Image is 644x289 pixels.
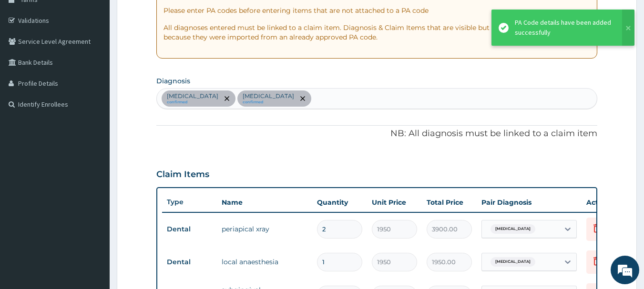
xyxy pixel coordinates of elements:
[156,128,598,140] p: NB: All diagnosis must be linked to a claim item
[223,94,231,103] span: remove selection option
[217,219,312,239] td: periapical xray
[217,252,312,271] td: local anaesthesia
[164,23,591,42] p: All diagnoses entered must be linked to a claim item. Diagnosis & Claim Items that are visible bu...
[167,92,218,100] p: [MEDICAL_DATA]
[477,193,582,212] th: Pair Diagnosis
[243,92,294,100] p: [MEDICAL_DATA]
[50,53,160,66] div: Chat with us now
[491,257,535,267] span: [MEDICAL_DATA]
[156,76,190,86] label: Diagnosis
[167,100,218,105] small: confirmed
[582,193,629,212] th: Actions
[422,193,477,212] th: Total Price
[515,18,613,38] div: PA Code details have been added successfully
[491,224,535,234] span: [MEDICAL_DATA]
[162,253,217,271] td: Dental
[367,193,422,212] th: Unit Price
[5,190,182,223] textarea: Type your message and hit 'Enter'
[18,48,39,71] img: d_794563401_company_1708531726252_794563401
[162,193,217,211] th: Type
[298,94,307,103] span: remove selection option
[156,169,209,180] h3: Claim Items
[217,193,312,212] th: Name
[164,6,591,15] p: Please enter PA codes before entering items that are not attached to a PA code
[243,100,294,105] small: confirmed
[162,220,217,238] td: Dental
[156,5,179,28] div: Minimize live chat window
[55,85,132,181] span: We're online!
[312,193,367,212] th: Quantity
